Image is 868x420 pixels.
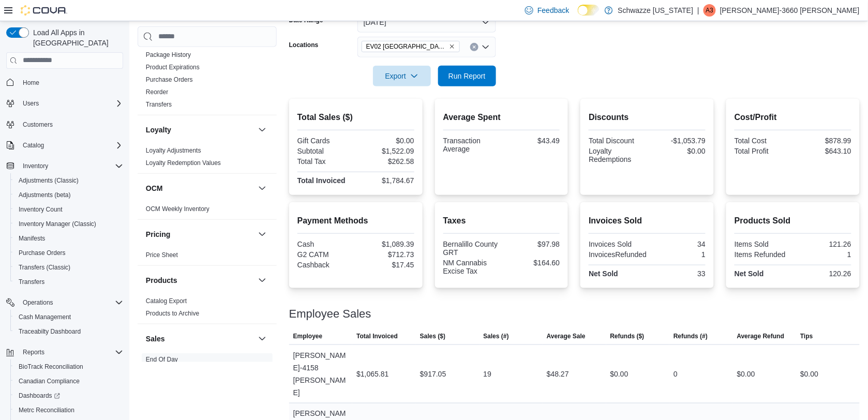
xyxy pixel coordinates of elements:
div: 34 [649,240,706,248]
span: Customers [23,121,53,129]
p: | [697,4,699,17]
div: InvoicesRefunded [589,250,647,259]
button: Cash Management [10,310,127,324]
h2: Invoices Sold [589,215,706,227]
a: Cash Management [14,311,75,323]
button: Traceabilty Dashboard [10,324,127,339]
span: Products to Archive [146,309,199,317]
a: Purchase Orders [14,247,70,259]
span: Average Refund [737,332,785,340]
a: Inventory Count [14,203,67,216]
span: Manifests [14,232,123,245]
a: OCM Weekly Inventory [146,205,209,212]
button: Canadian Compliance [10,374,127,388]
button: Inventory Manager (Classic) [10,217,127,231]
a: Transfers [146,100,172,108]
span: Cash Management [19,313,71,321]
strong: Net Sold [735,269,764,278]
div: Cash [297,240,354,248]
a: Loyalty Redemption Values [146,159,221,166]
span: Refunds (#) [674,332,708,340]
div: $164.60 [503,259,560,267]
h2: Payment Methods [297,215,414,227]
div: 33 [649,269,706,278]
h3: Products [146,275,177,285]
span: Adjustments (Classic) [14,174,123,187]
span: Transfers (Classic) [14,261,123,274]
h3: Loyalty [146,124,171,134]
a: Transfers (Classic) [14,261,74,274]
span: Reports [23,348,44,356]
a: Home [19,77,43,89]
div: Total Discount [589,137,645,145]
span: Package History [146,50,191,58]
a: Metrc Reconciliation [14,404,79,416]
div: $917.05 [420,368,446,380]
span: EV02 [GEOGRAPHIC_DATA] [366,41,447,52]
div: Angelica-3660 Ortiz [704,4,716,17]
span: Tips [800,332,813,340]
span: Canadian Compliance [14,375,123,387]
button: Run Report [438,66,496,86]
button: Open list of options [482,43,490,51]
div: $0.00 [358,137,414,145]
button: Inventory Count [10,202,127,217]
h3: Pricing [146,229,170,239]
span: Sales (#) [484,332,509,340]
span: EV02 Far NE Heights [362,41,460,52]
div: Loyalty Redemptions [589,147,645,163]
h2: Total Sales ($) [297,111,414,124]
strong: Total Invoiced [297,176,346,185]
a: Products to Archive [146,309,199,317]
a: Manifests [14,232,49,245]
span: Average Sale [547,332,586,340]
a: End Of Day [146,355,178,363]
div: $1,784.67 [358,176,414,185]
span: Catalog [23,141,44,149]
button: Users [19,97,43,110]
button: Products [146,275,254,285]
span: BioTrack Reconciliation [14,361,123,373]
button: Remove EV02 Far NE Heights from selection in this group [449,43,455,50]
span: Cash Management [14,311,123,323]
h2: Discounts [589,111,706,124]
span: Inventory [19,160,123,172]
span: Transfers [146,100,172,108]
div: 0 [674,368,678,380]
span: Manifests [19,234,45,243]
h2: Average Spent [443,111,560,124]
span: Sales ($) [420,332,445,340]
div: 1 [651,250,706,259]
span: Transfers (Classic) [19,263,70,272]
button: OCM [256,182,268,194]
a: Customers [19,118,57,131]
button: Operations [2,295,127,310]
div: Items Sold [735,240,791,248]
div: -$1,053.79 [649,137,706,145]
span: Reports [19,346,123,358]
div: $262.58 [358,157,414,166]
div: Transaction Average [443,137,500,153]
button: Adjustments (beta) [10,188,127,202]
a: Transfers [14,276,49,288]
h2: Products Sold [735,215,851,227]
span: Purchase Orders [19,249,66,257]
span: Export [379,66,425,86]
span: Inventory Count [14,203,123,216]
a: Dashboards [14,389,64,402]
h2: Cost/Profit [735,111,851,124]
div: Gift Cards [297,137,354,145]
span: Total Invoiced [356,332,398,340]
button: Metrc Reconciliation [10,403,127,417]
span: Catalog [19,139,123,152]
div: 121.26 [795,240,851,248]
a: Dashboards [10,388,127,403]
span: Metrc Reconciliation [14,404,123,416]
div: 19 [484,368,492,380]
span: Load All Apps in [GEOGRAPHIC_DATA] [29,27,123,48]
span: Adjustments (beta) [14,189,123,201]
div: $43.49 [503,137,560,145]
div: $712.73 [358,250,414,259]
a: Inventory Manager (Classic) [14,218,100,230]
button: Products [256,274,268,286]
